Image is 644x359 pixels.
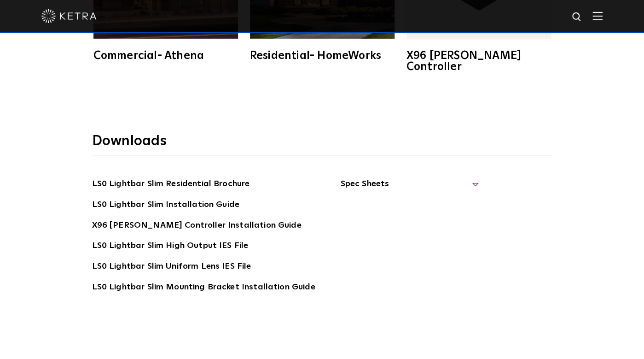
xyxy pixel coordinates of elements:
[250,50,395,61] div: Residential- HomeWorks
[92,239,249,254] a: LS0 Lightbar Slim High Output IES File
[41,9,97,23] img: ketra-logo-2019-white
[92,177,250,192] a: LS0 Lightbar Slim Residential Brochure
[571,12,583,23] img: search icon
[592,12,603,20] img: Hamburger%20Nav.svg
[92,198,239,213] a: LS0 Lightbar Slim Installation Guide
[92,260,251,275] a: LS0 Lightbar Slim Uniform Lens IES File
[92,132,552,156] h3: Downloads
[406,50,551,72] div: X96 [PERSON_NAME] Controller
[93,50,238,61] div: Commercial- Athena
[92,281,315,295] a: LS0 Lightbar Slim Mounting Bracket Installation Guide
[340,177,478,198] span: Spec Sheets
[92,219,302,234] a: X96 [PERSON_NAME] Controller Installation Guide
